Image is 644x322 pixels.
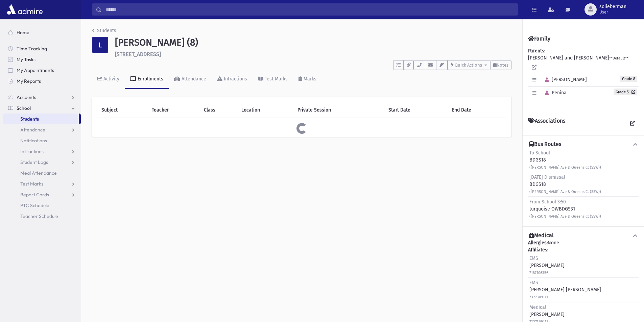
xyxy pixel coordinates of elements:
[17,46,47,52] span: Time Tracking
[528,232,639,239] button: Medical
[529,279,601,300] div: [PERSON_NAME] [PERSON_NAME]
[455,63,482,68] span: Quick Actions
[169,70,212,89] a: Attendance
[3,65,81,76] a: My Appointments
[529,295,548,299] small: 7327309111
[448,60,490,70] button: Quick Actions
[20,138,47,144] span: Notifications
[529,280,538,286] span: EMS
[528,247,548,253] b: Affiliates:
[293,70,322,89] a: Marks
[20,202,49,208] span: PTC Schedule
[542,77,587,82] span: [PERSON_NAME]
[17,78,41,84] span: My Reports
[626,118,639,130] a: View all Associations
[529,150,550,156] span: To School
[490,60,511,70] button: Notes
[3,124,81,135] a: Attendance
[529,174,601,195] div: BDGS18
[17,29,29,35] span: Home
[3,146,81,157] a: Infractions
[3,92,81,103] a: Accounts
[529,190,601,194] small: ([PERSON_NAME] Ave & Queens Ct (SSW))
[102,76,119,82] div: Activity
[17,105,31,111] span: School
[3,114,79,124] a: Students
[3,211,81,222] a: Teacher Schedule
[5,3,44,16] img: AdmirePro
[17,56,35,63] span: My Tasks
[529,232,554,239] h4: Medical
[3,54,81,65] a: My Tasks
[125,70,169,89] a: Enrollments
[528,141,639,148] button: Bus Routes
[212,70,253,89] a: Infractions
[92,28,116,33] a: Students
[17,67,54,73] span: My Appointments
[20,127,45,133] span: Attendance
[528,48,545,54] b: Parents:
[3,200,81,211] a: PTC Schedule
[529,198,601,220] div: turquoise OWBDGS31
[614,89,637,95] a: Grade 5
[3,135,81,146] a: Notifications
[599,9,626,15] span: User
[136,76,163,82] div: Enrollments
[384,102,448,118] th: Start Date
[180,76,206,82] div: Attendance
[253,70,293,89] a: Test Marks
[148,102,200,118] th: Teacher
[20,213,58,219] span: Teacher Schedule
[3,168,81,178] a: Meal Attendance
[20,181,43,187] span: Test Marks
[20,159,48,165] span: Student Logs
[448,102,506,118] th: End Date
[529,149,601,171] div: BDGS18
[3,157,81,168] a: Student Logs
[222,76,247,82] div: Infractions
[3,178,81,189] a: Test Marks
[92,37,108,53] div: L
[20,170,57,176] span: Meal Attendance
[599,4,626,9] span: solieberman
[528,47,639,106] div: [PERSON_NAME] and [PERSON_NAME]
[97,102,148,118] th: Subject
[293,102,384,118] th: Private Session
[115,51,511,57] h6: [STREET_ADDRESS]
[529,271,548,275] small: 7187106356
[3,76,81,86] a: My Reports
[3,27,81,38] a: Home
[17,94,36,100] span: Accounts
[528,35,550,42] h4: Family
[528,240,548,246] b: Allergies:
[3,189,81,200] a: Report Cards
[92,70,125,89] a: Activity
[542,90,567,96] span: Penina
[529,255,538,261] span: EMS
[20,148,44,154] span: Infractions
[115,37,511,48] h1: [PERSON_NAME] (8)
[528,118,565,130] h4: Associations
[497,63,508,68] span: Notes
[92,27,116,37] nav: breadcrumb
[529,214,601,219] small: ([PERSON_NAME] Ave & Queens Ct (SSW))
[529,304,546,310] span: Medical
[237,102,293,118] th: Location
[529,141,561,148] h4: Bus Routes
[200,102,237,118] th: Class
[529,255,565,276] div: [PERSON_NAME]
[529,165,601,170] small: ([PERSON_NAME] Ave & Queens Ct (SSW))
[20,116,39,122] span: Students
[529,174,565,180] span: [DATE] Dismissal
[529,199,566,205] span: From School 3:50
[3,103,81,114] a: School
[620,76,637,82] span: Grade 8
[20,192,49,198] span: Report Cards
[102,3,518,16] input: Search
[302,76,316,82] div: Marks
[3,43,81,54] a: Time Tracking
[263,76,288,82] div: Test Marks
